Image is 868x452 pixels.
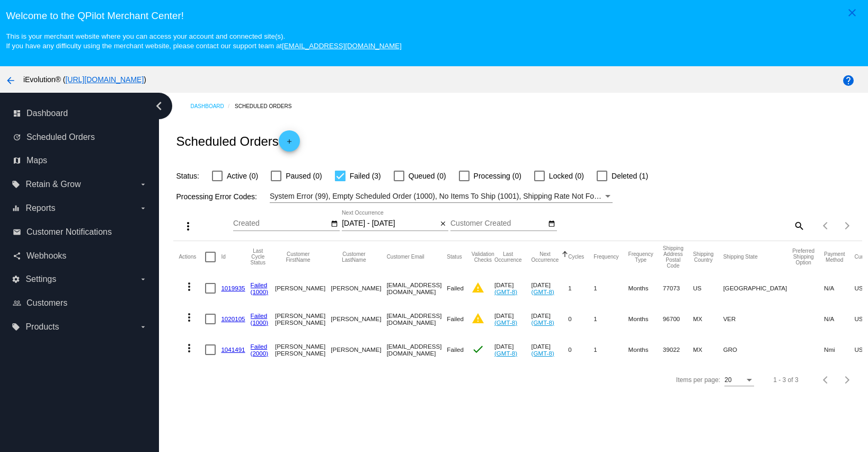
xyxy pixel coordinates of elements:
mat-cell: 1 [594,304,628,334]
mat-cell: 96700 [663,304,693,334]
mat-cell: [DATE] [532,273,569,304]
mat-icon: date_range [548,220,555,228]
div: 1 - 3 of 3 [773,376,798,384]
a: (GMT-8) [532,319,554,326]
button: Change sorting for LastOccurrenceUtc [494,251,522,263]
mat-icon: more_vert [182,220,194,233]
a: (GMT-8) [532,288,554,295]
mat-cell: Months [628,273,663,304]
mat-cell: 1 [594,273,628,304]
span: Customer Notifications [26,227,112,237]
span: Failed [447,346,464,353]
span: iEvolution® ( ) [23,75,146,84]
a: (1000) [251,288,269,295]
span: Maps [26,156,47,165]
i: update [13,133,21,141]
mat-icon: more_vert [183,280,196,293]
mat-cell: 1 [568,273,594,304]
mat-cell: N/A [824,273,854,304]
a: (2000) [251,350,269,357]
mat-cell: [PERSON_NAME] [331,304,386,334]
span: Webhooks [26,251,66,261]
a: (1000) [251,319,269,326]
a: Failed [251,343,268,350]
span: Settings [25,274,56,284]
a: dashboard Dashboard [13,105,147,122]
span: Retain & Grow [25,180,81,189]
mat-cell: US [693,273,723,304]
mat-cell: [PERSON_NAME] [PERSON_NAME] [275,334,331,365]
button: Previous page [816,215,837,236]
a: people_outline Customers [13,295,147,312]
mat-cell: Months [628,304,663,334]
mat-cell: VER [723,304,793,334]
mat-cell: MX [693,334,723,365]
mat-header-cell: Validation Checks [472,241,494,273]
button: Change sorting for LastProcessingCycleId [251,248,265,265]
mat-cell: [GEOGRAPHIC_DATA] [723,273,793,304]
mat-icon: date_range [331,220,338,228]
i: arrow_drop_down [139,204,147,212]
mat-cell: Months [628,334,663,365]
mat-cell: 39022 [663,334,693,365]
mat-icon: close [846,6,858,19]
mat-icon: warning [472,312,484,325]
span: Failed [447,285,464,291]
mat-cell: [DATE] [494,334,532,365]
mat-icon: search [792,217,805,234]
mat-cell: [PERSON_NAME] [275,273,331,304]
a: 1020105 [221,315,245,322]
button: Change sorting for Id [221,254,225,260]
button: Change sorting for NextOccurrenceUtc [532,251,559,263]
button: Change sorting for ShippingState [723,254,758,260]
mat-icon: help [842,74,855,87]
mat-icon: more_vert [183,342,196,354]
a: (GMT-8) [494,319,517,326]
mat-cell: [DATE] [532,304,569,334]
i: settings [12,275,20,283]
button: Previous page [816,369,837,391]
span: Products [25,322,59,332]
mat-cell: [PERSON_NAME] [331,273,386,304]
mat-cell: 0 [568,334,594,365]
span: Processing (0) [474,170,521,182]
button: Change sorting for Status [447,254,462,260]
mat-cell: [DATE] [494,304,532,334]
mat-cell: [EMAIL_ADDRESS][DOMAIN_NAME] [387,334,447,365]
mat-icon: more_vert [183,311,196,324]
button: Change sorting for Frequency [594,254,618,260]
span: Queued (0) [409,170,446,182]
mat-icon: warning [472,281,484,294]
a: share Webhooks [13,247,147,264]
mat-cell: [EMAIL_ADDRESS][DOMAIN_NAME] [387,304,447,334]
span: Customers [26,298,67,308]
a: [EMAIL_ADDRESS][DOMAIN_NAME] [282,42,402,50]
mat-cell: [EMAIL_ADDRESS][DOMAIN_NAME] [387,273,447,304]
i: dashboard [13,109,21,118]
mat-cell: Nmi [824,334,854,365]
a: (GMT-8) [532,350,554,357]
button: Change sorting for ShippingCountry [693,251,714,263]
i: arrow_drop_down [139,180,147,189]
button: Next page [837,369,858,391]
a: 1041491 [221,346,245,353]
span: Active (0) [227,170,258,182]
button: Change sorting for PaymentMethod.Type [824,251,845,263]
input: Next Occurrence [342,219,437,228]
a: update Scheduled Orders [13,129,147,146]
mat-select: Items per page: [724,377,754,384]
h3: Welcome to the QPilot Merchant Center! [6,10,862,22]
div: Items per page: [676,376,720,384]
a: 1019935 [221,285,245,291]
span: Failed [447,315,464,322]
span: Failed (3) [350,170,381,182]
button: Change sorting for FrequencyType [628,251,653,263]
a: Dashboard [190,98,235,114]
i: arrow_drop_down [139,275,147,283]
button: Change sorting for PreferredShippingOption [792,248,814,265]
a: email Customer Notifications [13,224,147,241]
button: Next page [837,215,858,236]
span: Locked (0) [549,170,584,182]
span: Reports [25,203,55,213]
button: Change sorting for Cycles [568,254,584,260]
